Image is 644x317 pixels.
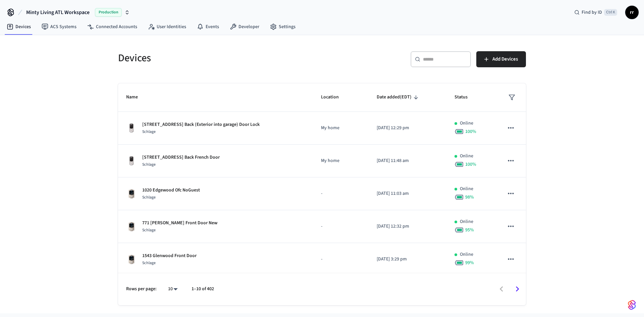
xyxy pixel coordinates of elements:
p: 771 [PERSON_NAME] Front Door New [142,220,217,227]
p: [STREET_ADDRESS] Back (Exterior into garage) Door Lock [142,121,260,128]
a: User Identities [143,21,192,33]
span: 100 % [465,161,476,168]
a: ACS Systems [36,21,82,33]
span: 95 % [465,227,474,233]
p: [DATE] 11:48 am [377,157,438,164]
p: - [321,190,360,197]
p: 1020 Edgewood Ofc NoGuest [142,187,200,194]
p: 1–10 of 402 [192,286,214,293]
div: 10 [165,284,181,294]
p: [STREET_ADDRESS] Back French Door [142,154,220,161]
p: My home [321,125,360,132]
span: Minty Living ATL Workspace [26,8,90,16]
span: Location [321,92,347,102]
img: Schlage Sense Smart Deadbolt with Camelot Trim, Front [126,221,137,232]
span: Schlage [142,129,156,135]
span: Date added(EDT) [377,92,420,102]
p: [DATE] 12:29 pm [377,125,438,132]
span: Find by ID [582,9,602,16]
p: [DATE] 11:03 am [377,190,438,197]
span: Schlage [142,162,156,167]
span: Name [126,92,147,102]
img: Yale Assure Touchscreen Wifi Smart Lock, Satin Nickel, Front [126,156,137,166]
span: Add Devices [492,55,518,64]
a: Connected Accounts [82,21,143,33]
h5: Devices [118,51,318,65]
button: rr [625,6,639,19]
p: Online [460,185,473,192]
p: Online [460,218,473,225]
p: 1543 Glenwood Front Door [142,252,197,259]
div: Find by IDCtrl K [569,6,623,18]
a: Settings [265,21,301,33]
p: [DATE] 12:32 pm [377,223,438,230]
p: [DATE] 3:29 pm [377,256,438,263]
img: Schlage Sense Smart Deadbolt with Camelot Trim, Front [126,254,137,265]
span: 100 % [465,128,476,135]
span: Schlage [142,194,156,200]
img: Yale Assure Touchscreen Wifi Smart Lock, Satin Nickel, Front [126,123,137,134]
p: My home [321,157,360,164]
a: Developer [224,21,265,33]
p: - [321,223,360,230]
span: Schlage [142,260,156,266]
img: Schlage Sense Smart Deadbolt with Camelot Trim, Front [126,188,137,199]
span: rr [626,6,638,18]
p: - [321,256,360,263]
span: 98 % [465,194,474,201]
img: SeamLogoGradient.69752ec5.svg [628,300,636,310]
p: Online [460,251,473,258]
span: 99 % [465,259,474,266]
a: Devices [1,21,36,33]
span: Ctrl K [604,9,617,16]
span: Production [95,8,122,17]
button: Add Devices [476,51,526,67]
a: Events [192,21,224,33]
span: Schlage [142,227,156,233]
p: Online [460,120,473,127]
span: Status [454,92,476,102]
p: Rows per page: [126,286,157,293]
p: Online [460,153,473,160]
button: Go to next page [509,281,525,297]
